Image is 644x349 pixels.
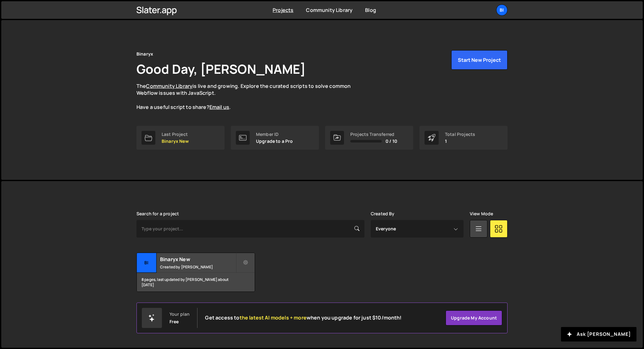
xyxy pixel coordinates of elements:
[162,139,189,144] p: Binaryx New
[137,273,255,292] div: 8 pages, last updated by [PERSON_NAME] about [DATE]
[136,211,179,216] label: Search for a project
[306,7,353,13] a: Community Library
[256,139,293,144] p: Upgrade to a Pro
[169,319,179,324] div: Free
[451,50,508,70] button: Start New Project
[137,253,157,273] div: Bi
[386,139,397,144] span: 0 / 10
[209,104,229,110] a: Email us
[470,211,493,216] label: View Mode
[160,256,236,263] h2: Binaryx New
[273,7,293,13] a: Projects
[136,60,306,78] h1: Good Day, [PERSON_NAME]
[445,139,475,144] p: 1
[240,314,307,321] span: the latest AI models + more
[446,310,502,325] a: Upgrade my account
[136,253,255,292] a: Bi Binaryx New Created by [PERSON_NAME] 8 pages, last updated by [PERSON_NAME] about [DATE]
[205,315,402,321] h2: Get access to when you upgrade for just $10/month!
[146,83,192,89] a: Community Library
[365,7,376,13] a: Blog
[136,220,364,238] input: Type your project...
[136,83,363,111] p: The is live and growing. Explore the curated scripts to solve common Webflow issues with JavaScri...
[350,132,397,137] div: Projects Transferred
[160,264,236,270] small: Created by [PERSON_NAME]
[136,126,225,150] a: Last Project Binaryx New
[445,132,475,137] div: Total Projects
[371,211,395,216] label: Created By
[561,327,636,341] button: Ask [PERSON_NAME]
[256,132,293,137] div: Member ID
[162,132,189,137] div: Last Project
[169,312,190,317] div: Your plan
[496,4,508,16] a: Bi
[136,50,153,58] div: Binaryx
